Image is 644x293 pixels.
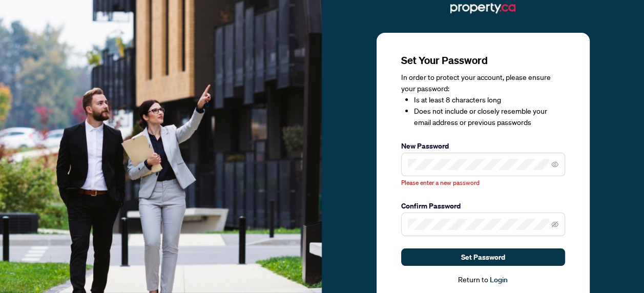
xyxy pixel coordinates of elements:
[414,106,565,128] li: Does not include or closely resemble your email address or previous passwords
[490,275,508,284] a: Login
[461,249,505,265] span: Set Password
[401,72,565,128] div: In order to protect your account, please ensure your password:
[401,53,565,68] h3: Set Your Password
[401,200,565,212] label: Confirm Password
[401,179,480,186] span: Please enter a new password
[401,140,565,152] label: New Password
[401,274,565,286] div: Return to
[551,221,558,228] span: eye-invisible
[414,94,565,106] li: Is at least 8 characters long
[551,161,558,168] span: eye
[401,248,565,266] button: Set Password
